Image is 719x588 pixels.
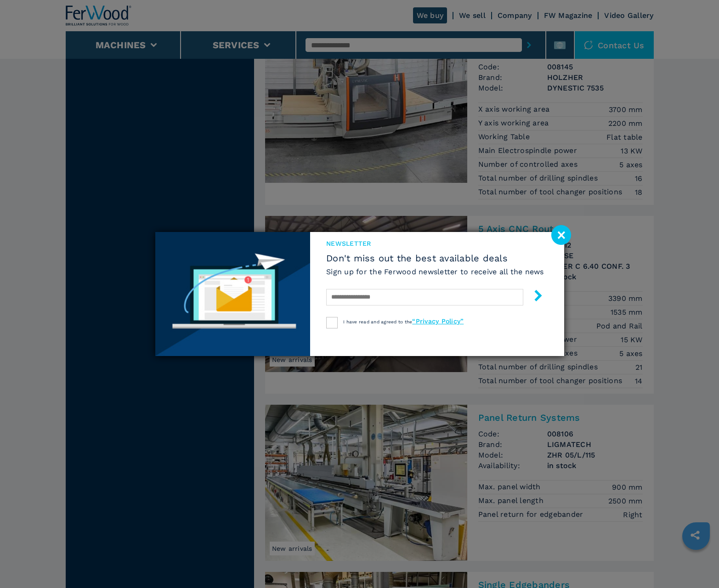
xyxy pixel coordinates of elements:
[326,239,544,248] span: newsletter
[523,286,544,308] button: submit-button
[343,319,464,324] span: I have read and agreed to the
[326,266,544,277] h6: Sign up for the Ferwood newsletter to receive all the news
[412,317,464,325] a: “Privacy Policy”
[155,232,311,356] img: Newsletter image
[326,253,544,264] span: Don't miss out the best available deals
